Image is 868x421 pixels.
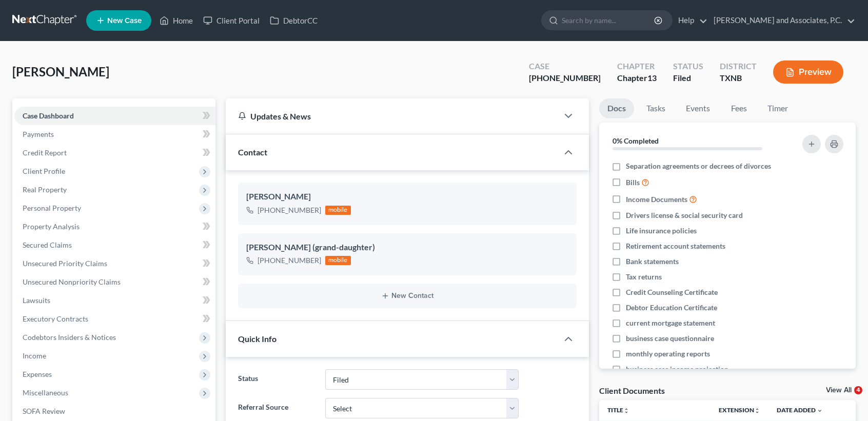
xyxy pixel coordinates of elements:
[23,111,74,120] span: Case Dashboard
[14,217,215,236] a: Property Analysis
[14,236,215,254] a: Secured Claims
[719,406,760,414] a: Extensionunfold_more
[720,61,757,72] div: District
[23,222,80,231] span: Property Analysis
[325,256,351,265] div: mobile
[265,11,323,30] a: DebtorCC
[826,387,852,394] a: View All
[626,161,771,171] span: Separation agreements or decrees of divorces
[258,205,321,215] div: [PHONE_NUMBER]
[626,241,725,251] span: Retirement account statements
[23,351,46,360] span: Income
[233,369,320,390] label: Status
[23,240,72,249] span: Secured Claims
[14,107,215,125] a: Case Dashboard
[673,61,703,72] div: Status
[14,273,215,291] a: Unsecured Nonpriority Claims
[14,125,215,144] a: Payments
[647,73,657,83] span: 13
[626,177,640,188] span: Bills
[777,406,823,414] a: Date Added expand_more
[23,333,116,342] span: Codebtors Insiders & Notices
[626,272,662,282] span: Tax returns
[626,349,710,359] span: monthly operating reports
[708,11,855,30] a: [PERSON_NAME] and Associates, P.C.
[759,98,796,118] a: Timer
[678,98,718,118] a: Events
[23,130,54,138] span: Payments
[14,291,215,310] a: Lawsuits
[529,61,601,72] div: Case
[238,147,267,157] span: Contact
[833,386,858,411] iframe: Intercom live chat
[754,408,760,414] i: unfold_more
[599,98,634,118] a: Docs
[258,255,321,266] div: [PHONE_NUMBER]
[12,64,109,79] span: [PERSON_NAME]
[720,72,757,84] div: TXNB
[854,386,862,394] span: 4
[673,11,707,30] a: Help
[626,303,717,313] span: Debtor Education Certificate
[238,334,277,344] span: Quick Info
[154,11,198,30] a: Home
[626,194,687,205] span: Income Documents
[198,11,265,30] a: Client Portal
[246,292,568,300] button: New Contact
[722,98,755,118] a: Fees
[23,388,68,397] span: Miscellaneous
[23,259,107,268] span: Unsecured Priority Claims
[23,296,50,305] span: Lawsuits
[617,61,657,72] div: Chapter
[613,136,659,145] strong: 0% Completed
[325,206,351,215] div: mobile
[626,364,728,374] span: business case income projection
[626,226,697,236] span: Life insurance policies
[14,402,215,420] a: SOFA Review
[23,148,67,157] span: Credit Report
[14,144,215,162] a: Credit Report
[23,277,121,286] span: Unsecured Nonpriority Claims
[529,72,601,84] div: [PHONE_NUMBER]
[626,333,714,344] span: business case questionnaire
[773,61,843,84] button: Preview
[626,210,743,220] span: Drivers license & social security card
[817,408,823,414] i: expand_more
[23,407,65,415] span: SOFA Review
[23,314,88,323] span: Executory Contracts
[617,72,657,84] div: Chapter
[107,17,142,25] span: New Case
[673,72,703,84] div: Filed
[14,310,215,328] a: Executory Contracts
[14,254,215,273] a: Unsecured Priority Claims
[626,318,715,328] span: current mortgage statement
[246,242,568,254] div: [PERSON_NAME] (grand-daughter)
[599,385,665,396] div: Client Documents
[626,287,718,297] span: Credit Counseling Certificate
[626,256,679,267] span: Bank statements
[23,167,65,175] span: Client Profile
[23,204,81,212] span: Personal Property
[23,370,52,378] span: Expenses
[638,98,674,118] a: Tasks
[607,406,629,414] a: Titleunfold_more
[562,11,656,30] input: Search by name...
[233,398,320,418] label: Referral Source
[23,185,67,194] span: Real Property
[623,408,629,414] i: unfold_more
[246,191,568,203] div: [PERSON_NAME]
[238,111,546,122] div: Updates & News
